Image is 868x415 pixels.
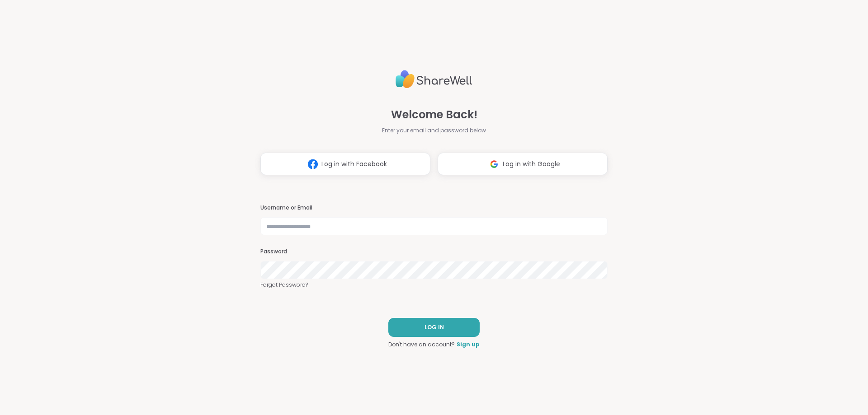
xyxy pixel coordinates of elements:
img: ShareWell Logomark [486,156,503,173]
span: Welcome Back! [391,107,477,123]
a: Forgot Password? [260,281,608,289]
img: ShareWell Logo [396,66,472,92]
span: Log in with Google [503,159,560,169]
button: Log in with Facebook [260,153,430,175]
span: Don't have an account? [388,340,455,349]
span: Enter your email and password below [382,126,486,135]
span: Log in with Facebook [321,159,387,169]
h3: Password [260,248,608,256]
h3: Username or Email [260,204,608,212]
a: Sign up [457,340,480,349]
button: Log in with Google [438,153,608,175]
span: LOG IN [425,323,444,331]
button: LOG IN [388,318,480,337]
img: ShareWell Logomark [304,156,321,173]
